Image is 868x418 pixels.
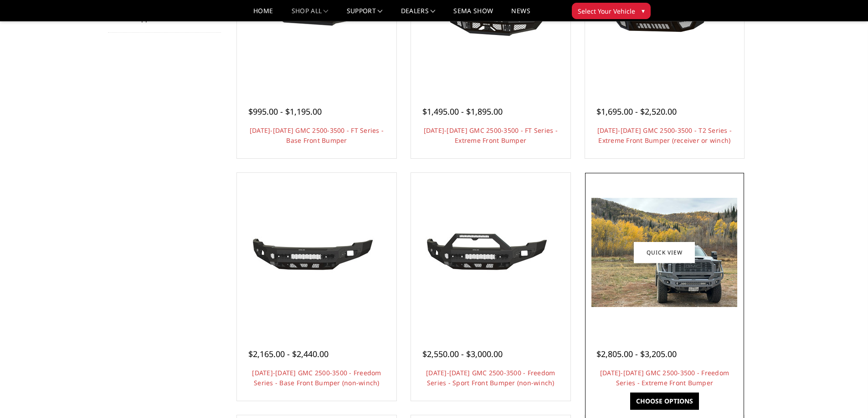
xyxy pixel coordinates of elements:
a: [DATE]-[DATE] GMC 2500-3500 - Freedom Series - Sport Front Bumper (non-winch) [426,368,555,387]
a: Home [253,8,273,21]
button: Select Your Vehicle [572,3,651,19]
a: 2024-2025 GMC 2500-3500 - Freedom Series - Base Front Bumper (non-winch) 2024-2025 GMC 2500-3500 ... [239,175,394,330]
a: 2024-2025 GMC 2500-3500 - Freedom Series - Sport Front Bumper (non-winch) 2024-2025 GMC 2500-3500... [413,175,568,330]
a: Support [347,8,383,21]
a: [DATE]-[DATE] GMC 2500-3500 - Freedom Series - Base Front Bumper (non-winch) [252,368,381,387]
a: Quick view [634,242,695,263]
a: [DATE]-[DATE] GMC 2500-3500 - FT Series - Extreme Front Bumper [424,126,558,145]
a: News [511,8,530,21]
span: $2,550.00 - $3,000.00 [422,348,503,359]
span: $1,695.00 - $2,520.00 [596,106,677,117]
span: $1,495.00 - $1,895.00 [422,106,503,117]
span: $2,805.00 - $3,205.00 [596,348,677,359]
a: SEMA Show [453,8,493,21]
a: [DATE]-[DATE] GMC 2500-3500 - FT Series - Base Front Bumper [250,126,384,145]
iframe: Chat Widget [822,374,868,418]
a: Choose Options [630,393,699,410]
a: 2024-2025 GMC 2500-3500 - Freedom Series - Extreme Front Bumper 2024-2025 GMC 2500-3500 - Freedom... [587,175,742,330]
a: [DATE]-[DATE] GMC 2500-3500 - T2 Series - Extreme Front Bumper (receiver or winch) [597,126,732,145]
img: 2024-2025 GMC 2500-3500 - Freedom Series - Extreme Front Bumper [591,198,737,307]
span: $995.00 - $1,195.00 [248,106,322,117]
span: $2,165.00 - $2,440.00 [248,348,329,359]
span: ▾ [642,6,645,15]
span: Select Your Vehicle [578,6,635,16]
a: shop all [292,8,329,21]
a: Dealers [401,8,436,21]
a: [DATE]-[DATE] GMC 2500-3500 - Freedom Series - Extreme Front Bumper [600,368,729,387]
